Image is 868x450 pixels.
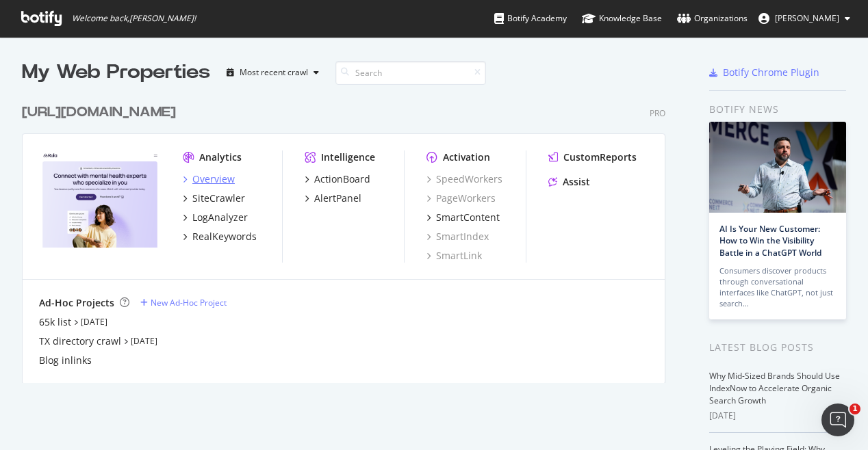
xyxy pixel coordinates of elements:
[775,12,839,24] span: Nick Schurk
[709,102,846,117] div: Botify news
[314,172,370,186] div: ActionBoard
[305,172,370,186] a: ActionBoard
[39,315,71,329] a: 65k list
[39,150,161,248] img: https://www.rula.com/
[72,13,196,24] span: Welcome back, [PERSON_NAME] !
[426,230,489,243] a: SmartIndex
[22,103,176,122] div: [URL][DOMAIN_NAME]
[151,297,227,308] div: New Ad-Hoc Project
[494,12,567,25] div: Botify Academy
[548,150,637,164] a: CustomReports
[436,211,500,224] div: SmartContent
[426,172,502,186] a: SpeedWorkers
[240,68,308,77] div: Most recent crawl
[723,66,819,79] div: Botify Chrome Plugin
[709,122,846,213] img: AI Is Your New Customer: How to Win the Visibility Battle in a ChatGPT World
[850,403,860,414] span: 1
[748,8,861,29] button: [PERSON_NAME]
[22,59,210,86] div: My Web Properties
[650,107,665,119] div: Pro
[582,12,662,25] div: Knowledge Base
[39,334,121,348] a: TX directory crawl
[335,61,486,85] input: Search
[709,370,840,406] a: Why Mid-Sized Brands Should Use IndexNow to Accelerate Organic Search Growth
[443,150,490,164] div: Activation
[548,175,590,189] a: Assist
[426,191,496,205] a: PageWorkers
[321,150,375,164] div: Intelligence
[140,297,227,308] a: New Ad-Hoc Project
[426,211,500,224] a: SmartContent
[192,230,257,243] div: RealKeywords
[719,265,836,309] div: Consumers discover products through conversational interfaces like ChatGPT, not just search…
[821,403,854,436] iframe: Intercom live chat
[709,66,819,79] a: Botify Chrome Plugin
[183,191,245,205] a: SiteCrawler
[192,172,235,186] div: Overview
[39,296,114,310] div: Ad-Hoc Projects
[563,150,637,164] div: CustomReports
[677,12,748,25] div: Organizations
[563,175,590,189] div: Assist
[426,249,482,263] a: SmartLink
[314,191,361,205] div: AlertPanel
[199,150,242,164] div: Analytics
[22,86,676,383] div: grid
[131,335,157,347] a: [DATE]
[192,211,248,224] div: LogAnalyzer
[39,354,92,367] a: Blog inlinks
[183,211,248,224] a: LogAnalyzer
[183,172,235,186] a: Overview
[22,103,181,122] a: [URL][DOMAIN_NAME]
[305,191,361,205] a: AlertPanel
[81,316,107,328] a: [DATE]
[192,191,245,205] div: SiteCrawler
[719,223,821,258] a: AI Is Your New Customer: How to Win the Visibility Battle in a ChatGPT World
[183,230,257,243] a: RealKeywords
[709,340,846,355] div: Latest Blog Posts
[709,410,846,422] div: [DATE]
[221,62,324,83] button: Most recent crawl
